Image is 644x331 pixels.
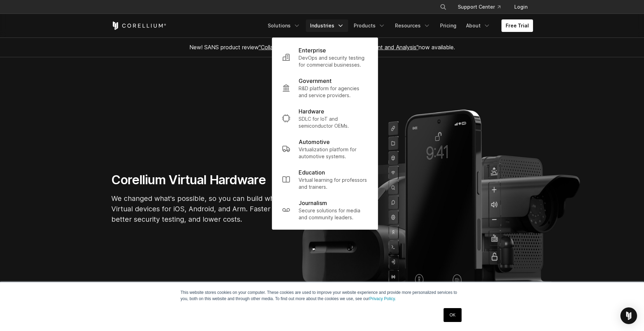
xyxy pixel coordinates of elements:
a: Journalism Secure solutions for media and community leaders. [276,195,373,225]
p: Government [299,77,332,85]
p: SDLC for IoT and semiconductor OEMs. [299,116,368,129]
h1: Corellium Virtual Hardware [111,172,319,188]
a: Government R&D platform for agencies and service providers. [276,73,373,103]
div: Open Intercom Messenger [620,307,637,324]
p: Education [299,168,325,177]
a: "Collaborative Mobile App Security Development and Analysis" [259,44,419,51]
a: Automotive Virtualization platform for automotive systems. [276,134,373,164]
p: This website stores cookies on your computer. These cookies are used to improve your website expe... [181,289,464,302]
a: Education Virtual learning for professors and trainers. [276,164,373,195]
a: About [462,19,495,32]
a: Free Trial [501,19,533,32]
a: Enterprise DevOps and security testing for commercial businesses. [276,42,373,73]
p: Hardware [299,107,324,116]
a: Login [509,1,533,13]
a: Resources [391,19,435,32]
a: Privacy Policy. [369,296,396,301]
button: Search [437,1,449,13]
a: Solutions [264,19,304,32]
a: Hardware SDLC for IoT and semiconductor OEMs. [276,103,373,134]
p: DevOps and security testing for commercial businesses. [299,54,368,68]
a: Pricing [436,19,461,32]
a: Industries [306,19,348,32]
a: OK [444,308,461,322]
p: Secure solutions for media and community leaders. [299,207,368,221]
a: Support Center [452,1,506,13]
p: Enterprise [299,46,326,54]
p: R&D platform for agencies and service providers. [299,85,368,99]
p: Journalism [299,199,327,207]
a: Products [350,19,389,32]
p: Virtualization platform for automotive systems. [299,146,368,160]
a: Corellium Home [111,22,166,30]
p: Automotive [299,138,330,146]
p: We changed what's possible, so you can build what's next. Virtual devices for iOS, Android, and A... [111,193,319,224]
p: Virtual learning for professors and trainers. [299,177,368,190]
div: Navigation Menu [431,1,533,13]
span: New! SANS product review now available. [189,44,455,51]
div: Navigation Menu [264,19,533,32]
